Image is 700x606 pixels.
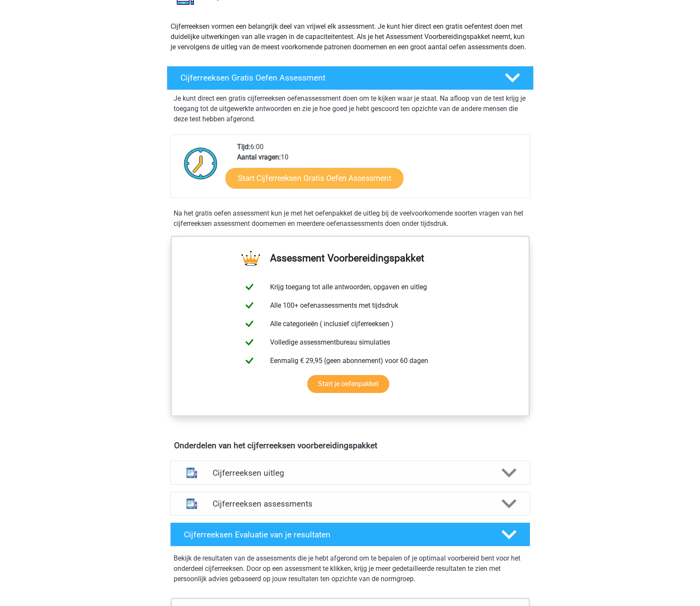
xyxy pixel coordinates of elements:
[167,522,534,546] a: Cijferreeksen Evaluatie van je resultaten
[174,553,527,584] p: Bekijk de resultaten van de assessments die je hebt afgerond om te bepalen of je optimaal voorber...
[174,93,527,124] p: Je kunt direct een gratis cijferreeksen oefenassessment doen om te kijken waar je staat. Na afloo...
[181,462,203,484] img: cijferreeksen uitleg
[170,208,530,229] div: Na het gratis oefen assessment kun je met het oefenpakket de uitleg bij de veelvoorkomende soorte...
[167,461,534,485] a: uitleg Cijferreeksen uitleg
[174,441,526,450] h4: Onderdelen van het cijferreeksen voorbereidingspakket
[179,142,222,185] img: Klok
[231,142,529,198] div: 6:00 10
[237,143,250,151] b: Tijd:
[307,375,389,393] a: Start je oefenpakket
[237,153,281,161] b: Aantal vragen:
[181,493,203,515] img: cijferreeksen assessments
[163,66,537,90] a: Cijferreeksen Gratis Oefen Assessment
[171,21,530,52] p: Cijferreeksen vormen een belangrijk deel van vrijwel elk assessment. Je kunt hier direct een grat...
[167,492,534,516] a: assessments Cijferreeksen assessments
[213,468,488,478] h4: Cijferreeksen uitleg
[213,499,488,509] h4: Cijferreeksen assessments
[184,530,488,540] h4: Cijferreeksen Evaluatie van je resultaten
[225,168,403,188] a: Start Cijferreeksen Gratis Oefen Assessment
[180,73,491,83] h4: Cijferreeksen Gratis Oefen Assessment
